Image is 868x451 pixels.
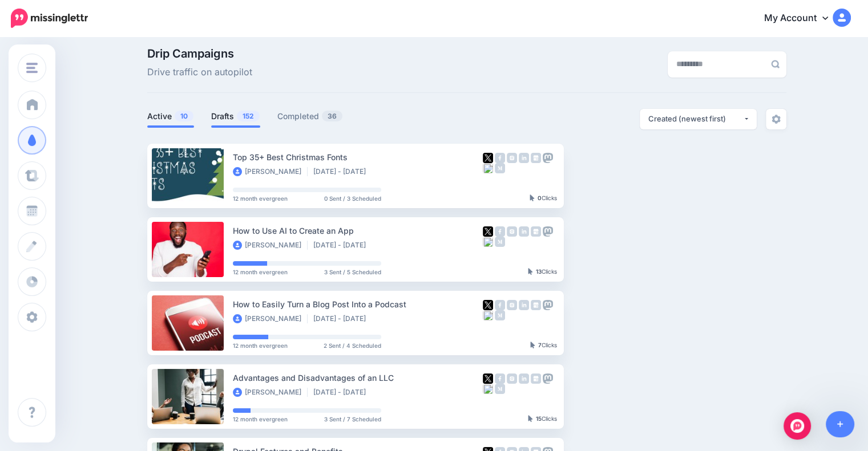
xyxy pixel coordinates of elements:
img: instagram-grey-square.png [507,373,517,384]
div: Clicks [530,342,557,349]
li: [DATE] - [DATE] [313,241,372,250]
img: mastodon-grey-square.png [543,373,553,384]
img: search-grey-6.png [771,60,780,68]
a: My Account [753,5,851,32]
img: google_business-grey-square.png [531,226,541,237]
span: 3 Sent / 5 Scheduled [324,269,381,275]
div: Advantages and Disadvantages of an LLC [233,371,483,384]
span: 3 Sent / 7 Scheduled [324,416,381,422]
b: 7 [538,342,542,348]
li: [PERSON_NAME] [233,241,308,250]
img: bluesky-grey-square.png [483,163,493,173]
img: twitter-square.png [483,373,493,384]
b: 13 [536,268,542,275]
div: How to Use AI to Create an App [233,224,483,237]
li: [DATE] - [DATE] [313,167,372,176]
img: mastodon-grey-square.png [543,226,553,237]
span: 12 month evergreen [233,196,288,201]
li: [DATE] - [DATE] [313,388,372,397]
img: medium-grey-square.png [495,310,505,320]
img: settings-grey.png [772,115,781,124]
img: instagram-grey-square.png [507,153,517,163]
img: linkedin-grey-square.png [519,373,529,384]
li: [PERSON_NAME] [233,167,308,176]
div: Clicks [528,269,557,275]
span: 10 [175,111,193,121]
b: 15 [536,415,542,422]
a: Active10 [147,109,194,123]
img: pointer-grey-darker.png [530,342,535,348]
img: google_business-grey-square.png [531,300,541,310]
span: Drive traffic on autopilot [147,65,252,80]
img: Missinglettr [11,9,88,28]
img: bluesky-grey-square.png [483,237,493,247]
img: pointer-grey-darker.png [528,415,533,422]
img: menu.png [26,63,38,73]
img: medium-grey-square.png [495,237,505,247]
a: Drafts152 [211,109,260,123]
img: bluesky-grey-square.png [483,310,493,320]
img: mastodon-grey-square.png [543,300,553,310]
span: 12 month evergreen [233,343,288,348]
img: linkedin-grey-square.png [519,226,529,237]
div: Top 35+ Best Christmas Fonts [233,151,483,164]
img: bluesky-grey-square.png [483,384,493,394]
div: How to Easily Turn a Blog Post Into a Podcast [233,298,483,311]
img: mastodon-grey-square.png [543,153,553,163]
img: twitter-square.png [483,226,493,237]
li: [PERSON_NAME] [233,388,308,397]
img: facebook-grey-square.png [495,300,505,310]
img: medium-grey-square.png [495,163,505,173]
span: 12 month evergreen [233,269,288,275]
span: 152 [237,111,260,121]
li: [PERSON_NAME] [233,314,308,323]
img: twitter-square.png [483,300,493,310]
img: medium-grey-square.png [495,384,505,394]
span: 36 [322,111,342,121]
img: linkedin-grey-square.png [519,300,529,310]
img: pointer-grey-darker.png [530,194,535,201]
span: 0 Sent / 3 Scheduled [324,196,381,201]
span: Drip Campaigns [147,48,252,59]
img: google_business-grey-square.png [531,373,541,384]
img: facebook-grey-square.png [495,153,505,163]
div: Clicks [528,416,557,422]
img: instagram-grey-square.png [507,300,517,310]
img: instagram-grey-square.png [507,226,517,237]
img: google_business-grey-square.png [531,153,541,163]
div: Created (newest first) [648,113,743,124]
span: 2 Sent / 4 Scheduled [324,343,381,348]
span: 12 month evergreen [233,416,288,422]
a: Completed36 [277,109,343,123]
b: 0 [538,194,542,201]
img: twitter-square.png [483,153,493,163]
li: [DATE] - [DATE] [313,314,372,323]
div: Clicks [530,195,557,202]
img: facebook-grey-square.png [495,226,505,237]
img: linkedin-grey-square.png [519,153,529,163]
img: facebook-grey-square.png [495,373,505,384]
button: Created (newest first) [640,109,757,129]
div: Open Intercom Messenger [784,412,811,440]
img: pointer-grey-darker.png [528,268,533,275]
